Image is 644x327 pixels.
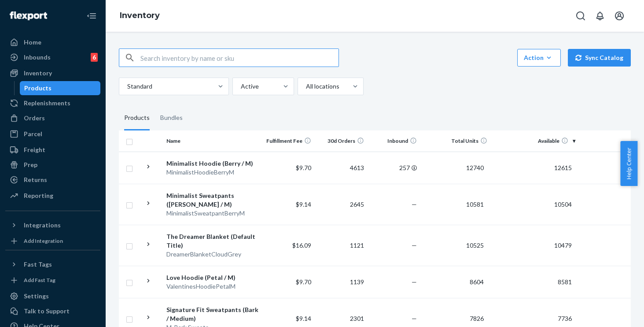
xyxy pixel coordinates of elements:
[166,232,258,250] div: The Dreamer Blanket (Default Title)
[554,278,575,286] span: 8581
[83,7,100,25] button: Close Navigation
[24,276,55,284] div: Add Fast Tag
[5,143,100,157] a: Freight
[5,96,100,110] a: Replenishments
[551,242,575,249] span: 10479
[591,7,609,25] button: Open notifications
[466,315,487,322] span: 7826
[163,130,262,152] th: Name
[551,164,575,171] span: 12615
[412,201,417,208] span: —
[463,242,487,249] span: 10525
[5,257,100,271] button: Fast Tags
[463,164,487,171] span: 12740
[24,145,45,154] div: Freight
[412,315,417,322] span: —
[166,209,258,218] div: MinimalistSweatpantBerryM
[315,130,368,152] th: 30d Orders
[24,53,51,62] div: Inbounds
[568,49,631,67] button: Sync Catalog
[240,82,241,91] input: Active
[166,191,258,209] div: Minimalist Sweatpants ([PERSON_NAME] / M)
[166,168,258,177] div: MinimalistHoodieBerryM
[412,242,417,249] span: —
[24,38,41,47] div: Home
[611,7,628,25] button: Open account menu
[315,266,368,298] td: 1139
[166,250,258,259] div: DreamerBlanketCloudGrey
[5,236,100,246] a: Add Integration
[420,130,491,152] th: Total Units
[166,159,258,168] div: Minimalist Hoodie (Berry / M)
[5,304,100,318] button: Talk to Support
[587,301,635,323] iframe: Opens a widget where you can chat to one of our agents
[5,127,100,141] a: Parcel
[24,292,49,301] div: Settings
[5,35,100,49] a: Home
[262,130,315,152] th: Fulfillment Fee
[20,81,101,95] a: Products
[24,191,53,200] div: Reporting
[24,175,47,184] div: Returns
[368,130,420,152] th: Inbound
[124,106,150,130] div: Products
[5,158,100,172] a: Prep
[517,49,561,67] button: Action
[166,282,258,291] div: ValentinesHoodiePetalM
[24,69,52,78] div: Inventory
[296,315,311,322] span: $9.14
[140,49,339,67] input: Search inventory by name or sku
[5,289,100,303] a: Settings
[5,218,100,232] button: Integrations
[315,152,368,184] td: 4613
[620,141,637,186] button: Help Center
[24,84,52,93] div: Products
[24,99,70,108] div: Replenishments
[315,225,368,266] td: 1121
[24,221,61,230] div: Integrations
[5,111,100,125] a: Orders
[551,201,575,208] span: 10504
[5,66,100,80] a: Inventory
[120,11,160,20] a: Inventory
[126,82,127,91] input: Standard
[296,201,311,208] span: $9.14
[524,53,554,62] div: Action
[113,3,167,29] ol: breadcrumbs
[412,278,417,286] span: —
[368,152,420,184] td: 257
[24,114,45,123] div: Orders
[91,53,98,62] div: 6
[554,315,575,322] span: 7736
[24,237,63,245] div: Add Integration
[466,278,487,286] span: 8604
[5,50,100,64] a: Inbounds6
[166,305,258,323] div: Signature Fit Sweatpants (Bark / Medium)
[160,106,183,130] div: Bundles
[296,278,311,286] span: $9.70
[5,275,100,286] a: Add Fast Tag
[24,307,70,316] div: Talk to Support
[10,11,47,20] img: Flexport logo
[491,130,579,152] th: Available
[463,201,487,208] span: 10581
[305,82,306,91] input: All locations
[5,173,100,187] a: Returns
[166,273,258,282] div: Love Hoodie (Petal / M)
[24,130,42,138] div: Parcel
[5,189,100,203] a: Reporting
[315,184,368,225] td: 2645
[24,260,52,269] div: Fast Tags
[292,242,311,249] span: $16.09
[296,164,311,171] span: $9.70
[24,160,37,169] div: Prep
[572,7,589,25] button: Open Search Box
